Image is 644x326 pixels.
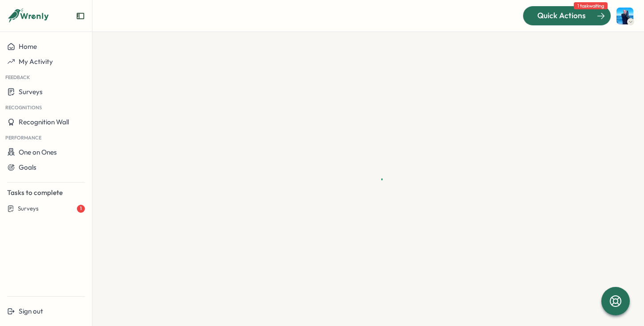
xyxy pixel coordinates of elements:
span: One on Ones [19,148,57,156]
span: Home [19,42,37,51]
p: Tasks to complete [7,188,85,198]
span: 1 task waiting [574,2,608,9]
button: Expand sidebar [76,12,85,20]
span: Goals [19,163,36,171]
span: My Activity [19,57,53,66]
span: Surveys [18,205,39,213]
span: Quick Actions [537,10,586,21]
button: Quick Actions [523,6,611,25]
span: Recognition Wall [19,118,69,126]
div: 1 [77,205,85,213]
span: Sign out [19,307,43,315]
img: Henry Innis [616,8,633,24]
span: Surveys [19,87,43,96]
